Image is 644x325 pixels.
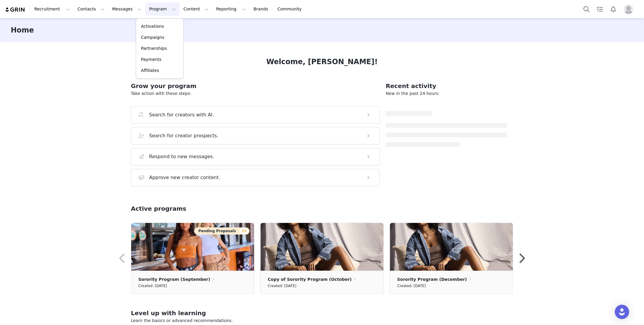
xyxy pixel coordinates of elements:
p: Activations [141,23,164,30]
h2: Grow your program [131,81,380,90]
div: Open Intercom Messenger [615,305,629,319]
small: Created: [DATE] [397,283,426,289]
p: Partnerships [141,45,167,52]
p: Campaigns [141,34,164,41]
img: grin logo [5,7,26,13]
h2: Active programs [131,204,186,213]
p: Learn the basics or advanced recommendations. [131,318,513,324]
h3: Search for creators with AI. [149,111,214,118]
h2: Level up with learning [131,309,513,318]
button: Program [145,2,179,16]
h2: Recent activity [386,81,507,90]
img: a4ac8026-c530-4f4d-b8c1-419d5d1eae2f.jpg [261,223,383,271]
button: Messages [109,2,145,16]
button: Pending Proposals22 [194,227,250,235]
button: Profile [620,4,639,14]
button: Notifications [607,2,620,16]
button: Approve new creator content. [131,169,380,186]
p: Copy of Sorority Program (October) [268,276,352,283]
p: Affiliates [141,67,159,74]
img: bf6f62e0-8301-4723-93ab-01ad6039ae8b.jpg [131,223,254,271]
h1: Welcome, [PERSON_NAME]! [266,56,378,67]
a: Community [274,2,308,16]
button: Contacts [74,2,108,16]
small: Created: [DATE] [138,283,167,289]
p: Payments [141,56,162,63]
button: Search [580,2,593,16]
button: Respond to new messages. [131,148,380,165]
p: Sorority Program (December) [397,276,467,283]
a: Tasks [593,2,606,16]
button: Search for creator prospects. [131,127,380,144]
h3: Search for creator prospects. [149,132,219,139]
img: placeholder-profile.jpg [624,4,633,14]
h3: Approve new creator content. [149,174,220,181]
h3: Respond to new messages. [149,153,214,160]
h3: Home [11,25,34,36]
button: Reporting [213,2,250,16]
p: Take action with these steps: [131,90,380,97]
p: New in the past 24 hours: [386,90,507,97]
small: Created: [DATE] [268,283,296,289]
p: Sorority Program (September) [138,276,210,283]
button: Content [180,2,212,16]
img: a4ac8026-c530-4f4d-b8c1-419d5d1eae2f.jpg [390,223,513,271]
button: Recruitment [31,2,74,16]
button: Search for creators with AI. [131,106,380,124]
a: Brands [250,2,273,16]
